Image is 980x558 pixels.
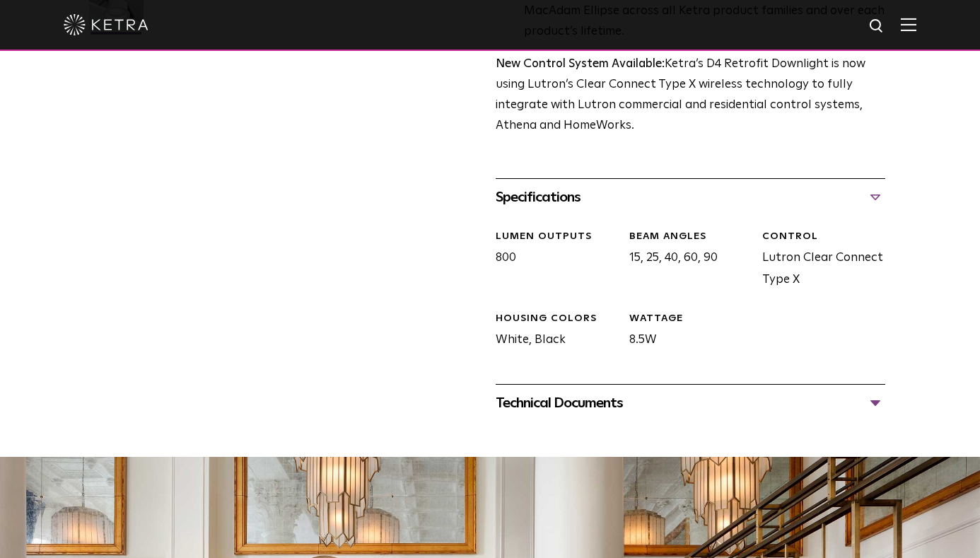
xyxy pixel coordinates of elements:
img: search icon [868,18,886,35]
div: CONTROL [762,230,885,244]
img: Hamburger%20Nav.svg [901,18,916,31]
strong: New Control System Available: [496,58,665,70]
div: 15, 25, 40, 60, 90 [619,230,752,291]
div: Lutron Clear Connect Type X [752,230,885,291]
div: Beam Angles [629,230,752,244]
p: Ketra’s D4 Retrofit Downlight is now using Lutron’s Clear Connect Type X wireless technology to f... [496,54,885,136]
div: Specifications [496,186,885,209]
div: Technical Documents [496,392,885,414]
div: WATTAGE [629,312,752,326]
div: 800 [485,230,619,291]
img: ketra-logo-2019-white [64,14,148,35]
div: HOUSING COLORS [496,312,619,326]
div: White, Black [485,312,619,351]
div: 8.5W [619,312,752,351]
div: LUMEN OUTPUTS [496,230,619,244]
